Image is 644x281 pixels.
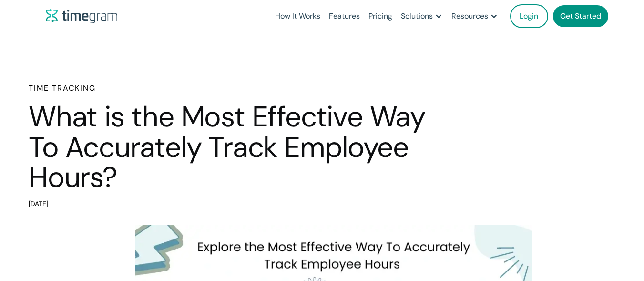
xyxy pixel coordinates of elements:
[510,4,548,28] a: Login
[595,219,640,264] iframe: Tidio Chat
[29,102,429,193] h1: What is the Most Effective Way To Accurately Track Employee Hours?
[29,83,429,94] h6: Time Tracking
[553,5,608,27] a: Get Started
[401,10,433,23] div: Solutions
[29,198,429,211] div: [DATE]
[451,10,488,23] div: Resources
